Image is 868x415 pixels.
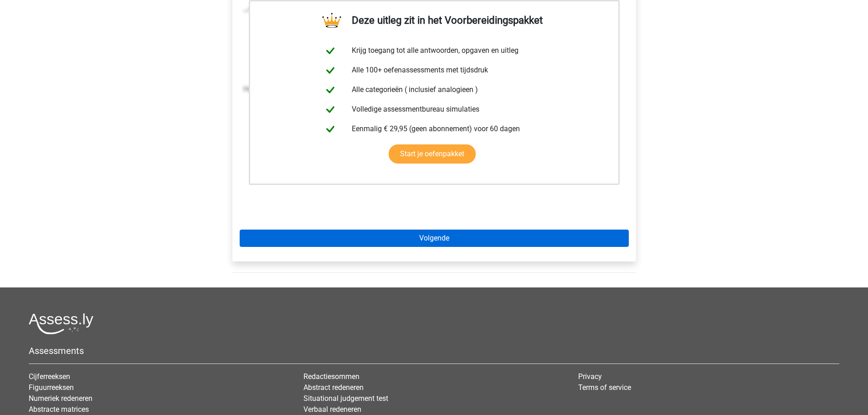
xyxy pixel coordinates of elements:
[29,372,70,381] a: Cijferreeksen
[389,144,476,164] a: Start je oefenpakket
[578,383,631,392] a: Terms of service
[29,313,93,334] img: Assessly logo
[29,405,89,414] a: Abstracte matrices
[303,405,361,414] a: Verbaal redeneren
[303,383,364,392] a: Abstract redeneren
[29,345,839,356] h5: Assessments
[243,5,248,13] b: …
[303,394,388,403] a: Situational judgement test
[243,4,625,15] p: staat tot als staat tot …
[29,383,74,392] a: Figuurreeksen
[578,372,602,381] a: Privacy
[243,84,625,95] p: Het antwoord is in dit geval 4. “een soldaat maakt gebruik van een geweer, een ober maakt gebruik...
[29,394,92,403] a: Numeriek redeneren
[303,372,360,381] a: Redactiesommen
[240,230,629,247] a: Volgende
